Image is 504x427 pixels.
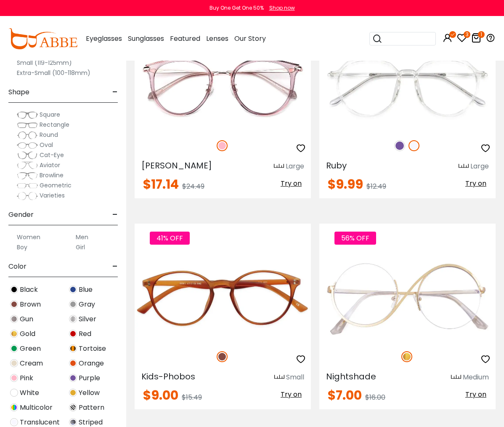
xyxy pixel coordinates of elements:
div: Large [470,161,489,171]
a: Brown Kids-Phobos - TR ,Light Weight [135,254,311,342]
button: Try on [278,178,304,189]
span: Gray [79,299,95,310]
span: Eyeglasses [86,34,122,43]
img: Brown [217,351,228,362]
span: Featured [170,34,200,43]
span: 56% OFF [334,232,376,245]
img: abbeglasses.com [8,28,77,49]
span: Shape [8,82,29,102]
img: size ruler [459,163,469,170]
img: Pattern [69,403,77,411]
button: Try on [463,178,489,189]
span: Aviator [40,161,60,169]
span: Multicolor [20,403,53,413]
span: Red [79,329,91,339]
i: 3 [464,31,470,38]
img: Oval.png [17,141,38,149]
img: Striped [69,418,77,426]
img: Purple [69,374,77,382]
span: $16.00 [365,392,385,402]
a: 3 [457,35,467,44]
span: Round [40,131,58,139]
label: Girl [76,242,85,252]
a: Pink Naomi - Metal,TR ,Adjust Nose Pads [135,43,311,131]
span: Geometric [40,181,72,189]
span: Pink [20,373,33,383]
span: Sunglasses [128,34,164,43]
img: Black [10,286,18,294]
span: Nightshade [326,371,376,382]
img: Blue [69,286,77,294]
img: Translucent Ruby - TR ,Light Weight [319,43,496,131]
span: Pattern [79,403,104,413]
span: $24.49 [182,181,204,191]
img: Gold Nightshade - Metal ,Adjust Nose Pads [319,254,496,342]
span: Try on [465,179,486,188]
label: Boy [17,242,27,252]
button: Try on [278,389,304,400]
img: Geometric.png [17,181,38,190]
i: 1 [478,31,485,38]
img: Varieties.png [17,192,38,200]
img: Red [69,330,77,338]
span: $9.00 [143,386,178,404]
span: Oval [40,141,53,149]
span: Cat-Eye [40,151,64,159]
img: Square.png [17,111,38,119]
span: Lenses [206,34,228,43]
div: Medium [463,372,489,382]
span: Orange [79,358,104,368]
img: Gray [69,300,77,308]
span: Blue [79,285,93,295]
img: size ruler [274,163,284,170]
span: - [112,256,118,277]
span: Color [8,256,27,277]
img: Gun [10,315,18,323]
img: Multicolor [10,403,18,411]
img: size ruler [451,374,461,381]
a: Shop now [265,4,295,11]
span: Brown [20,299,41,310]
img: size ruler [274,374,284,381]
span: Silver [79,314,96,324]
span: Try on [281,390,302,399]
span: $15.49 [182,392,202,402]
img: Pink [10,374,18,382]
span: Tortoise [79,344,106,354]
label: Extra-Small (100-118mm) [17,68,90,78]
label: Men [76,232,88,242]
span: Green [20,344,41,354]
span: Varieties [40,191,65,200]
span: Browline [40,171,64,179]
span: 41% OFF [150,232,190,245]
span: $7.00 [328,386,362,404]
span: Rectangle [40,120,69,129]
img: Translucent [409,140,419,151]
span: Our Story [234,34,266,43]
span: $17.14 [143,175,179,193]
span: Purple [79,373,100,383]
span: Gender [8,205,34,225]
img: Gold [10,330,18,338]
img: Round.png [17,131,38,139]
img: Browline.png [17,171,38,180]
span: $9.99 [328,175,363,193]
span: Try on [281,179,302,188]
span: Square [40,110,60,119]
span: Black [20,285,38,295]
img: Rectangle.png [17,121,38,129]
span: Ruby [326,160,347,171]
img: Translucent [10,418,18,426]
button: Try on [463,389,489,400]
span: $12.49 [366,181,386,191]
span: Cream [20,358,43,368]
img: Silver [69,315,77,323]
img: Purple [394,140,405,151]
img: Tortoise [69,344,77,352]
span: Gun [20,314,33,324]
div: Large [286,161,304,171]
span: Kids-Phobos [141,371,195,382]
span: - [112,82,118,102]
